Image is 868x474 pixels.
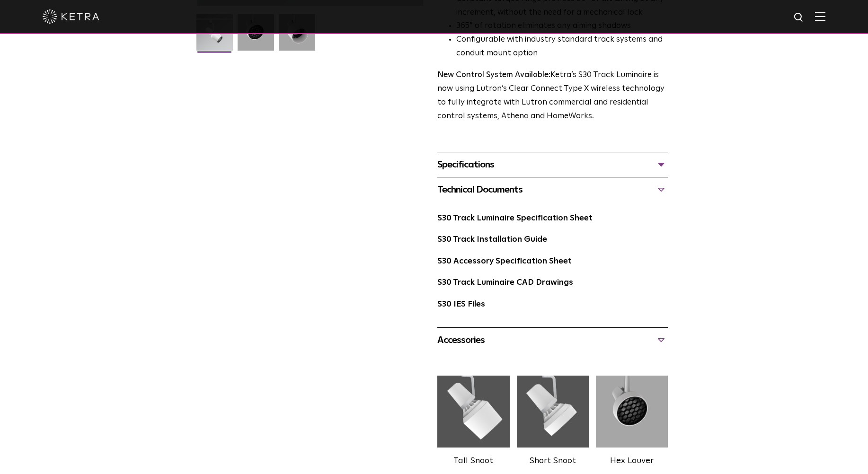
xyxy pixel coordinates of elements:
li: Configurable with industry standard track systems and conduit mount option [456,33,668,61]
a: S30 IES Files [437,300,485,308]
img: 28b6e8ee7e7e92b03ac7 [517,371,589,452]
strong: New Control System Available: [437,71,550,79]
a: S30 Accessory Specification Sheet [437,257,572,265]
a: S30 Track Installation Guide [437,236,547,244]
a: S30 Track Luminaire CAD Drawings [437,279,573,287]
p: Ketra’s S30 Track Luminaire is now using Lutron’s Clear Connect Type X wireless technology to ful... [437,69,668,123]
label: Tall Snoot [453,456,493,465]
label: Hex Louver [610,456,654,465]
div: Accessories [437,333,668,348]
img: 561d9251a6fee2cab6f1 [437,371,509,452]
img: 9e3d97bd0cf938513d6e [279,14,315,58]
a: S30 Track Luminaire Specification Sheet [437,214,593,222]
label: Short Snoot [530,456,576,465]
div: Specifications [437,157,668,172]
img: S30-Track-Luminaire-2021-Web-Square [196,14,233,58]
img: 3b1b0dc7630e9da69e6b [238,14,274,58]
div: Technical Documents [437,182,668,197]
img: Hamburger%20Nav.svg [815,12,825,21]
img: 3b1b0dc7630e9da69e6b [596,371,668,452]
img: search icon [793,12,805,24]
img: ketra-logo-2019-white [43,9,99,24]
